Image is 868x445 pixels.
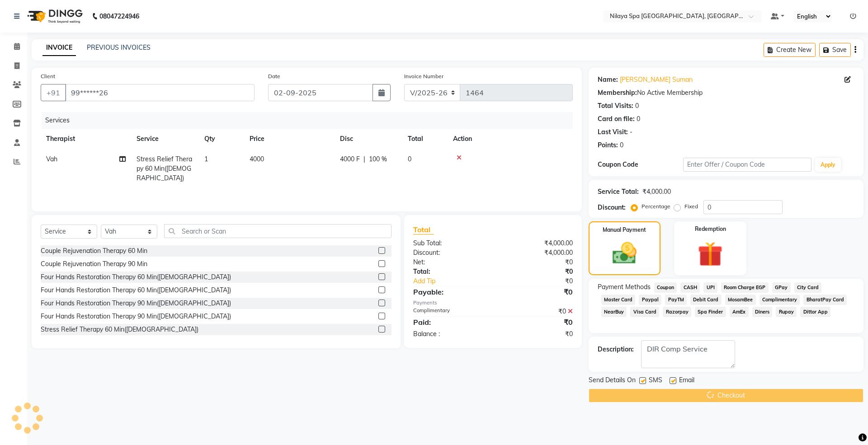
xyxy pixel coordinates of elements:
[41,286,231,295] div: Four Hands Restoration Therapy 60 Min([DEMOGRAPHIC_DATA])
[730,307,749,317] span: AmEx
[493,329,579,339] div: ₹0
[493,307,579,316] div: ₹0
[598,88,854,98] div: No Active Membership
[87,43,151,52] a: PREVIOUS INVOICES
[404,72,443,80] label: Invoice Number
[493,248,579,258] div: ₹4,000.00
[598,345,634,354] div: Description:
[620,141,623,150] div: 0
[164,224,392,238] input: Search or Scan
[725,295,756,305] span: MosamBee
[99,4,139,29] b: 08047224946
[408,155,411,163] span: 0
[654,282,677,293] span: Coupon
[684,202,698,211] label: Fixed
[637,114,640,124] div: 0
[695,225,726,233] label: Redemption
[493,239,579,248] div: ₹4,000.00
[41,259,147,269] div: Couple Rejuvenation Therapy 90 Min
[642,187,671,197] div: ₹4,000.00
[680,282,700,293] span: CASH
[363,155,365,164] span: |
[340,155,360,164] span: 4000 F
[448,129,573,149] th: Action
[803,295,847,305] span: BharatPay Card
[665,295,687,305] span: PayTM
[406,286,493,297] div: Payable:
[598,88,637,98] div: Membership:
[620,75,693,84] a: [PERSON_NAME] Suman
[598,160,683,169] div: Coupon Code
[642,202,670,211] label: Percentage
[819,43,851,57] button: Save
[413,299,573,307] div: Payments
[413,225,434,234] span: Total
[598,127,628,137] div: Last Visit:
[598,101,633,111] div: Total Visits:
[601,295,636,305] span: Master Card
[493,317,579,328] div: ₹0
[65,84,255,101] input: Search by Name/Mobile/Email/Code
[41,72,55,80] label: Client
[41,129,131,149] th: Therapist
[794,282,822,293] span: City Card
[759,295,800,305] span: Complimentary
[41,246,147,256] div: Couple Rejuvenation Therapy 60 Min
[402,129,448,149] th: Total
[598,141,618,150] div: Points:
[690,239,731,270] img: _gift.svg
[406,329,493,339] div: Balance :
[131,129,199,149] th: Service
[41,325,198,334] div: Stress Relief Therapy 60 Min([DEMOGRAPHIC_DATA])
[679,375,694,387] span: Email
[406,248,493,258] div: Discount:
[800,307,830,317] span: Dittor App
[46,155,57,163] span: Vah
[335,129,402,149] th: Disc
[683,158,811,172] input: Enter Offer / Coupon Code
[598,75,618,84] div: Name:
[244,129,335,149] th: Price
[493,258,579,267] div: ₹0
[204,155,208,163] span: 1
[721,282,769,293] span: Room Charge EGP
[639,295,661,305] span: Paypal
[42,112,580,129] div: Services
[406,258,493,267] div: Net:
[598,282,651,292] span: Payment Methods
[268,72,280,80] label: Date
[493,267,579,276] div: ₹0
[630,307,659,317] span: Visa Card
[649,375,662,387] span: SMS
[406,307,493,316] div: Complimentary
[703,282,717,293] span: UPI
[752,307,773,317] span: Diners
[41,272,231,282] div: Four Hands Restoration Therapy 60 Min([DEMOGRAPHIC_DATA])
[663,307,691,317] span: Razorpay
[605,239,644,267] img: _cash.svg
[695,307,726,317] span: Spa Finder
[199,129,244,149] th: Qty
[603,226,646,234] label: Manual Payment
[598,114,635,124] div: Card on file:
[41,299,231,308] div: Four Hands Restoration Therapy 90 Min([DEMOGRAPHIC_DATA])
[41,312,231,321] div: Four Hands Restoration Therapy 90 Min([DEMOGRAPHIC_DATA])
[250,155,264,163] span: 4000
[137,155,192,182] span: Stress Relief Therapy 60 Min([DEMOGRAPHIC_DATA])
[815,158,841,172] button: Apply
[598,187,639,197] div: Service Total:
[41,84,66,101] button: +91
[406,317,493,328] div: Paid:
[493,286,579,297] div: ₹0
[589,375,636,387] span: Send Details On
[507,276,579,286] div: ₹0
[598,203,626,212] div: Discount:
[764,43,816,57] button: Create New
[406,276,507,286] a: Add Tip
[776,307,797,317] span: Rupay
[635,101,639,111] div: 0
[369,155,387,164] span: 100 %
[23,4,85,29] img: logo
[406,267,493,276] div: Total:
[630,127,632,137] div: -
